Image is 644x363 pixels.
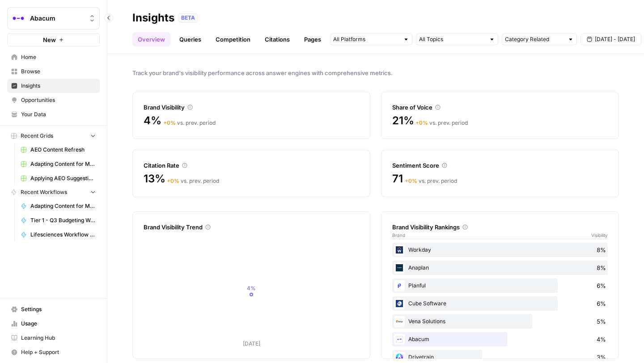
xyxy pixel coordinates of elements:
[299,32,326,46] a: Pages
[394,280,405,291] img: 9ardner9qrd15gzuoui41lelvr0l
[163,119,176,126] span: + 0 %
[392,296,608,311] div: Cube Software
[43,35,56,44] span: New
[392,243,608,257] div: Workday
[163,119,216,127] div: vs. prev. period
[394,334,405,345] img: 4u3t5ag124w64ozvv2ge5jkmdj7i
[178,13,198,22] div: BETA
[247,285,256,291] tspan: 4%
[7,345,100,359] button: Help + Support
[7,186,100,199] button: Recent Workflows
[505,35,564,44] input: Category Related
[392,261,608,275] div: Anaplan
[7,50,100,64] a: Home
[30,202,96,210] span: Adapting Content for Microdemos Pages
[7,79,100,93] a: Insights
[10,10,26,26] img: Abacum Logo
[132,11,174,25] div: Insights
[7,129,100,143] button: Recent Grids
[392,161,608,170] div: Sentiment Score
[392,279,608,293] div: Planful
[243,340,260,347] tspan: [DATE]
[132,32,170,46] a: Overview
[7,33,100,46] button: New
[30,146,96,154] span: AEO Content Refresh
[21,96,96,104] span: Opportunities
[597,281,606,290] span: 6%
[405,177,417,184] span: + 0 %
[144,103,359,112] div: Brand Visibility
[17,143,100,157] a: AEO Content Refresh
[7,7,100,30] button: Workspace: Abacum
[21,320,96,328] span: Usage
[597,263,606,272] span: 8%
[597,353,606,362] span: 3%
[30,216,96,224] span: Tier 1 - Q3 Budgeting Workflows
[394,352,405,363] img: dcuc0imcedcvd8rx1333yr3iep8l
[595,35,635,43] span: [DATE] - [DATE]
[7,64,100,79] a: Browse
[419,35,485,44] input: All Topics
[597,245,606,254] span: 8%
[132,68,619,77] span: Track your brand's visibility performance across answer engines with comprehensive metrics.
[333,35,399,44] input: All Platforms
[167,177,179,184] span: + 0 %
[30,14,84,23] span: Abacum
[21,82,96,90] span: Insights
[144,114,161,128] span: 4%
[392,114,414,128] span: 21%
[17,213,100,228] a: Tier 1 - Q3 Budgeting Workflows
[394,245,405,255] img: jzoxgx4vsp0oigc9x6a9eruy45gz
[144,172,165,186] span: 13%
[597,335,606,344] span: 4%
[174,32,207,46] a: Queries
[30,160,96,168] span: Adapting Content for Microdemos Pages Grid
[259,32,295,46] a: Citations
[21,110,96,118] span: Your Data
[392,223,608,232] div: Brand Visibility Rankings
[30,231,96,239] span: Lifesciences Workflow ([DATE])
[392,332,608,346] div: Abacum
[597,299,606,308] span: 6%
[591,232,608,239] span: Visibility
[30,174,96,182] span: Applying AEO Suggestions
[7,331,100,345] a: Learning Hub
[597,317,606,326] span: 5%
[17,171,100,186] a: Applying AEO Suggestions
[17,228,100,242] a: Lifesciences Workflow ([DATE])
[394,298,405,309] img: 5c1vvc5slkkcrghzqv8odreykg6a
[7,317,100,331] a: Usage
[21,53,96,61] span: Home
[144,161,359,170] div: Citation Rate
[415,119,468,127] div: vs. prev. period
[392,103,608,112] div: Share of Voice
[415,119,428,126] span: + 0 %
[7,302,100,317] a: Settings
[21,68,96,76] span: Browse
[21,348,96,356] span: Help + Support
[7,93,100,107] a: Opportunities
[21,188,67,196] span: Recent Workflows
[394,316,405,327] img: 2br2unh0zov217qnzgjpoog1wm0p
[392,232,405,239] span: Brand
[580,34,641,45] button: [DATE] - [DATE]
[392,314,608,329] div: Vena Solutions
[392,172,403,186] span: 71
[17,199,100,213] a: Adapting Content for Microdemos Pages
[167,177,219,185] div: vs. prev. period
[405,177,457,185] div: vs. prev. period
[21,132,53,140] span: Recent Grids
[21,334,96,342] span: Learning Hub
[21,305,96,313] span: Settings
[7,107,100,122] a: Your Data
[144,223,359,232] div: Brand Visibility Trend
[17,157,100,171] a: Adapting Content for Microdemos Pages Grid
[394,262,405,273] img: i3l0twinuru4r0ir99tvr9iljmmv
[210,32,256,46] a: Competition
